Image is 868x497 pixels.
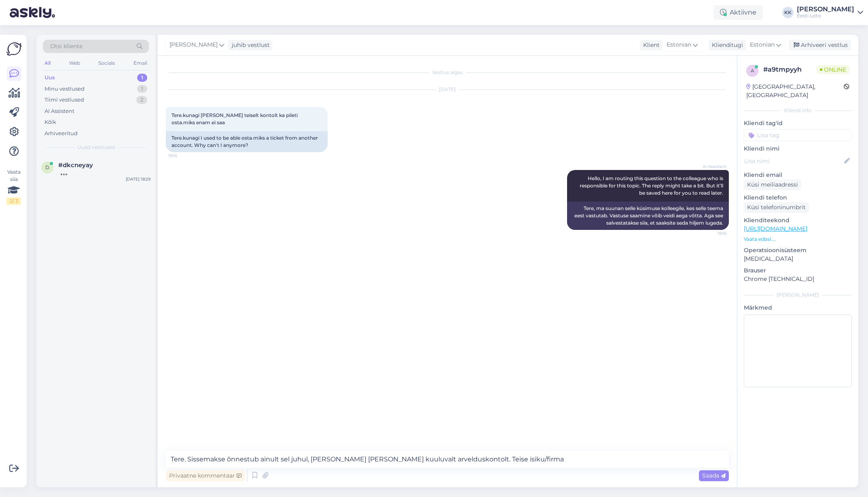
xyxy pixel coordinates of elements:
div: [PERSON_NAME] [744,291,852,299]
div: Vaata siia [6,168,21,205]
div: # a9tmpyyh [763,65,817,74]
div: juhib vestlust [229,41,270,49]
div: Uus [44,74,55,82]
div: AI Assistent [44,107,74,115]
div: 2 [136,96,147,104]
span: 18:16 [168,153,199,159]
p: Kliendi tag'id [744,119,852,127]
div: Küsi meiliaadressi [744,179,801,190]
div: Tere, ma suunan selle küsimuse kolleegile, kes selle teema eest vastutab. Vastuse saamine võib ve... [567,202,729,230]
div: Email [132,58,149,68]
div: Küsi telefoninumbrit [744,202,809,213]
div: Privaatne kommentaar [166,470,245,481]
span: Estonian [750,40,775,49]
div: Socials [97,58,116,68]
a: [URL][DOMAIN_NAME] [744,225,807,232]
div: Arhiveeritud [44,130,78,138]
p: Kliendi telefon [744,193,852,202]
div: [DATE] 18:29 [126,176,150,182]
input: Lisa tag [744,129,852,141]
p: Märkmed [744,304,852,312]
img: Askly Logo [6,41,22,57]
div: Tere.kunagi I used to be able osta.miks a ticket from another account. Why can't I anymore? [166,131,328,152]
span: AI Assistent [696,164,726,170]
p: Klienditeekond [744,216,852,225]
span: Saada [702,472,726,479]
p: Chrome [TECHNICAL_ID] [744,275,852,283]
p: Kliendi nimi [744,144,852,153]
p: [MEDICAL_DATA] [744,255,852,263]
span: Online [817,65,849,74]
div: Kliendi info [744,107,852,114]
div: Kõik [44,118,56,126]
div: Minu vestlused [44,85,85,93]
span: #dkcneyay [58,161,93,169]
span: d [45,164,49,170]
div: KK [782,7,794,18]
div: Arhiveeri vestlus [789,40,851,51]
div: Eesti Loto [797,13,854,19]
div: All [43,58,52,68]
span: [PERSON_NAME] [169,40,218,49]
div: 1 [137,85,147,93]
div: Aktiivne [713,5,763,20]
p: Kliendi email [744,171,852,179]
p: Vaata edasi ... [744,236,852,243]
span: Hello, I am routing this question to the colleague who is responsible for this topic. The reply m... [580,175,724,196]
div: Web [68,58,82,68]
input: Lisa nimi [744,157,843,166]
span: Uued vestlused [77,144,115,151]
a: [PERSON_NAME]Eesti Loto [797,6,863,19]
span: 18:16 [696,230,726,236]
span: Otsi kliente [50,42,83,51]
div: Tiimi vestlused [44,96,84,104]
textarea: Tere. Sissemakse õnnestub ainult sel juhul, [PERSON_NAME] [PERSON_NAME] kuuluvalt arvelduskontolt... [166,451,729,468]
div: Vestlus algas [166,69,729,76]
span: a [751,68,754,74]
div: [GEOGRAPHIC_DATA], [GEOGRAPHIC_DATA] [746,83,844,100]
p: Brauser [744,266,852,275]
span: Estonian [667,40,691,49]
div: 1 [137,74,147,82]
div: [DATE] [166,86,729,93]
span: Tere.kunagi [PERSON_NAME] teiselt kontolt ka pileti osta.miks enam ei saa [171,112,299,125]
div: Klienditugi [709,41,743,49]
div: 2 / 3 [6,198,21,205]
div: Klient [640,41,660,49]
div: [PERSON_NAME] [797,6,854,13]
p: Operatsioonisüsteem [744,246,852,255]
